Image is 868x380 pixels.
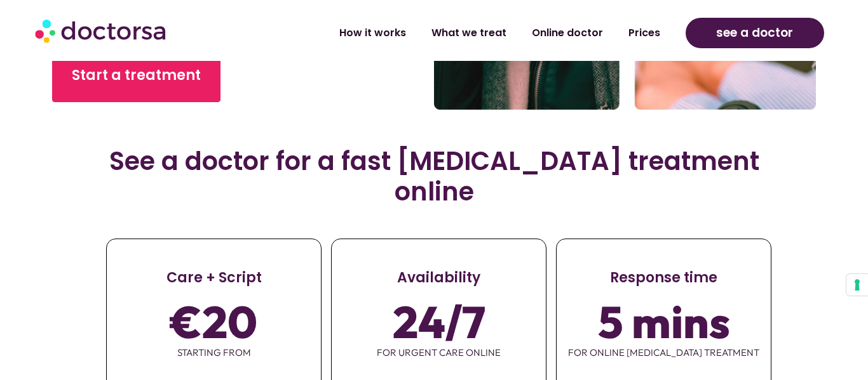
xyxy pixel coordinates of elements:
[616,18,673,48] a: Prices
[519,18,616,48] a: Online doctor
[332,268,546,288] h3: Availability
[231,18,673,48] nav: Menu
[686,18,824,48] a: see a doctor
[52,49,220,102] a: Start a treatment
[419,18,519,48] a: What we treat
[598,304,730,339] span: 5 mins
[327,18,419,48] a: How it works
[557,268,771,288] h3: Response time
[392,304,485,339] span: 24/7
[97,146,772,207] h2: See a doctor for a fast [MEDICAL_DATA] treatment online
[72,65,201,86] span: Start a treatment
[557,339,771,366] span: for ONLINE [MEDICAL_DATA] TREATMENT
[170,304,257,339] span: €20
[107,268,321,288] h3: Care + Script
[846,274,868,296] button: Your consent preferences for tracking technologies
[107,339,321,366] span: starting from
[716,23,793,43] span: see a doctor
[332,339,546,366] span: for urgent care online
